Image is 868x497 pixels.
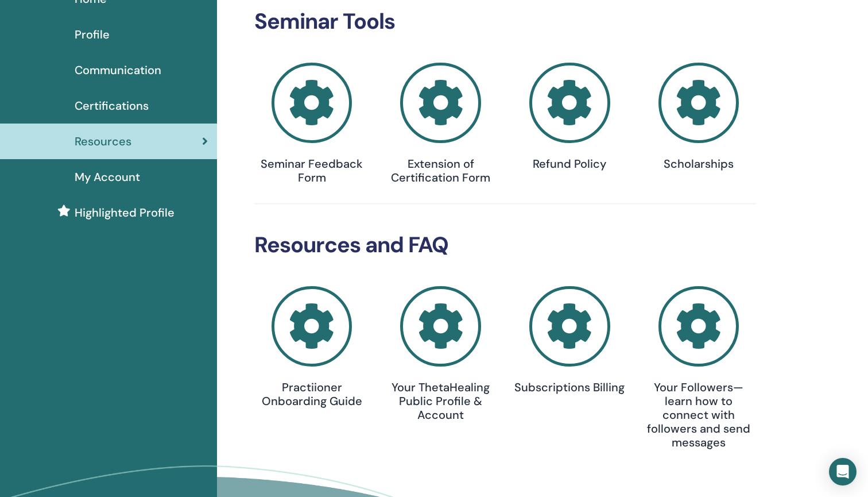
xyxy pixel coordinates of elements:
div: Open Intercom Messenger [829,458,857,486]
span: Highlighted Profile [75,204,175,221]
h4: Subscriptions Billing [512,380,627,394]
h4: Extension of Certification Form [383,157,498,184]
a: Your ThetaHealing Public Profile & Account [383,286,498,422]
h4: Scholarships [641,157,756,171]
span: Certifications [75,97,149,114]
a: Refund Policy [512,63,627,171]
a: Practiioner Onboarding Guide [254,286,369,409]
span: Profile [75,26,110,43]
h4: Refund Policy [512,157,627,171]
span: Communication [75,61,161,79]
a: Subscriptions Billing [512,286,627,395]
h4: Seminar Feedback Form [254,157,369,184]
h2: Resources and FAQ [254,232,756,259]
h2: Seminar Tools [254,9,756,35]
span: Resources [75,133,131,150]
h4: Practiioner Onboarding Guide [254,380,369,408]
h4: Your Followers—learn how to connect with followers and send messages [641,380,756,449]
h4: Your ThetaHealing Public Profile & Account [383,380,498,422]
span: My Account [75,168,140,186]
a: Scholarships [641,63,756,171]
a: Seminar Feedback Form [254,63,369,185]
a: Your Followers—learn how to connect with followers and send messages [641,286,756,450]
a: Extension of Certification Form [383,63,498,185]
